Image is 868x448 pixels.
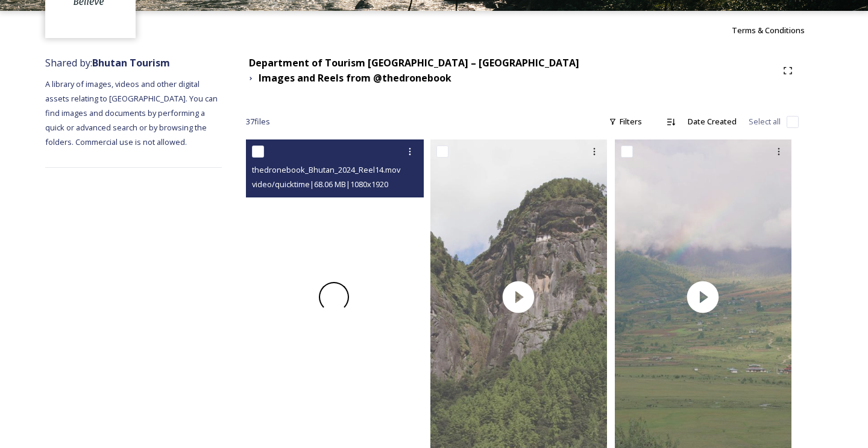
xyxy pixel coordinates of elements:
[246,116,270,127] span: 37 file s
[45,78,219,147] span: A library of images, videos and other digital assets relating to [GEOGRAPHIC_DATA]. You can find ...
[252,164,400,175] span: thedronebook_Bhutan_2024_Reel14.mov
[682,110,743,133] div: Date Created
[732,23,823,37] a: Terms & Conditions
[749,116,781,127] span: Select all
[603,110,648,133] div: Filters
[252,179,388,190] span: video/quicktime | 68.06 MB | 1080 x 1920
[92,56,170,69] strong: Bhutan Tourism
[732,25,805,36] span: Terms & Conditions
[259,71,451,85] strong: Images and Reels from @thedronebook
[249,56,579,69] strong: Department of Tourism [GEOGRAPHIC_DATA] – [GEOGRAPHIC_DATA]
[45,56,170,69] span: Shared by:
